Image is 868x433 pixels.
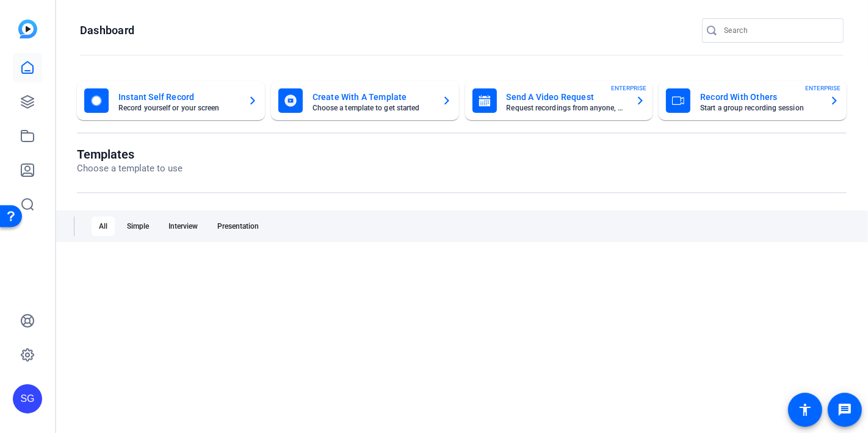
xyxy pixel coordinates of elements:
[77,81,265,120] button: Instant Self RecordRecord yourself or your screen
[313,104,432,112] mat-card-subtitle: Choose a template to get started
[13,384,42,413] div: SG
[837,403,852,417] mat-icon: message
[161,216,205,236] div: Interview
[77,147,183,162] h1: Templates
[271,81,459,120] button: Create With A TemplateChoose a template to get started
[659,81,847,120] button: Record With OthersStart a group recording sessionENTERPRISE
[118,90,238,104] mat-card-title: Instant Self Record
[507,104,626,112] mat-card-subtitle: Request recordings from anyone, anywhere
[92,216,115,236] div: All
[507,90,626,104] mat-card-title: Send A Video Request
[700,104,820,112] mat-card-subtitle: Start a group recording session
[798,403,812,417] mat-icon: accessibility
[313,90,432,104] mat-card-title: Create With A Template
[77,162,183,176] p: Choose a template to use
[805,84,841,93] span: ENTERPRISE
[210,216,266,236] div: Presentation
[465,81,653,120] button: Send A Video RequestRequest recordings from anyone, anywhereENTERPRISE
[120,216,156,236] div: Simple
[611,84,646,93] span: ENTERPRISE
[700,90,820,104] mat-card-title: Record With Others
[118,104,238,112] mat-card-subtitle: Record yourself or your screen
